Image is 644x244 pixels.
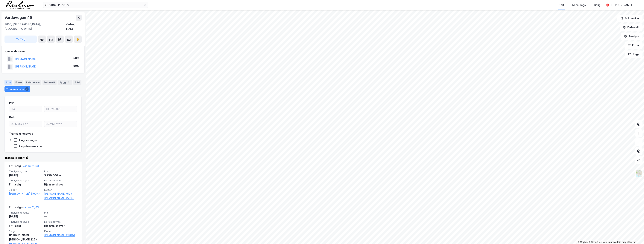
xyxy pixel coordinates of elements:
input: Til 3250000 [44,106,77,112]
div: Hjemmelshaver [44,224,77,228]
div: Eiere [14,80,23,85]
span: Eierskapstype [44,220,77,223]
span: Kjøper [44,230,77,233]
div: Info [4,80,12,85]
div: 3 250 000 kr [44,173,77,178]
div: 1 [67,80,70,84]
div: Kontrollprogram for chat [625,226,644,244]
span: Tinglysningsdato [9,170,42,173]
input: DD.MM.YYYY [44,121,77,127]
div: 50% [73,64,79,68]
a: Vadsø, 11/63 [23,164,39,168]
div: [DATE] [9,214,42,219]
div: [PERSON_NAME] [611,3,632,7]
div: Transaksjoner (4) [4,156,82,160]
div: 4 [25,87,29,91]
input: Søk på adresse, matrikkel, gårdeiere, leietakere eller personer [48,2,143,8]
div: Fritt salg [9,182,42,187]
a: [PERSON_NAME] (100%) [9,191,42,196]
a: OpenStreetMap [589,241,607,243]
button: Analyse [621,33,643,40]
span: Selger [9,188,42,191]
div: Tinglysninger [19,138,37,142]
div: ESG [73,80,81,85]
button: Filter [625,42,643,49]
a: [PERSON_NAME] (100%) [44,233,77,237]
div: Hjemmelshaver [44,182,77,187]
div: Pris [9,101,14,105]
a: Vadsø, 11/63 [23,206,39,209]
span: Pris [44,211,77,214]
div: Vardøvegen 46 [4,15,33,21]
div: [DATE] [9,173,42,178]
div: Fritt salg - [9,205,39,211]
span: Pris [44,170,77,173]
img: realnor-logo.934646d98de889bb5806.png [6,1,34,9]
input: DD.MM.YYYY [9,121,42,127]
div: Dato [9,115,16,119]
iframe: Chat Widget [625,226,644,244]
span: Selger [9,230,42,233]
button: Bokmerker [617,15,643,22]
div: 9800, [GEOGRAPHIC_DATA], [GEOGRAPHIC_DATA] [4,22,66,31]
div: Mine Tags [572,3,586,7]
div: — [44,214,77,219]
span: Eierskapstype [44,179,77,182]
button: Tags [625,50,643,58]
a: [PERSON_NAME] (50%) [44,196,77,200]
button: Datasett [620,24,643,31]
div: 50% [73,56,79,60]
div: Vadsø, 11/63 [66,22,82,31]
a: [PERSON_NAME] (50%), [44,191,77,196]
input: Fra [9,106,42,112]
div: Transaksjonstype [9,131,33,136]
div: Bygg [58,80,72,85]
div: Kart [559,3,564,7]
a: Mapbox [578,241,588,243]
span: Tinglysningsdato [9,211,42,214]
span: Kjøper [44,188,77,191]
div: Bolig [594,3,601,7]
div: Hjemmelshaver [5,49,81,54]
img: Z [635,170,642,177]
span: Tinglysningstype [9,220,42,223]
span: Tinglysningstype [9,179,42,182]
div: [PERSON_NAME] [PERSON_NAME] (25%), [9,233,42,242]
button: Tag [4,36,37,43]
a: Improve this map [608,241,626,243]
div: Aksjetransaksjon [19,144,42,148]
div: Fritt salg [9,224,42,228]
div: Leietakere [25,80,41,85]
div: Datasett [42,80,57,85]
div: Fritt salg - [9,164,39,170]
div: Transaksjoner [4,86,30,92]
